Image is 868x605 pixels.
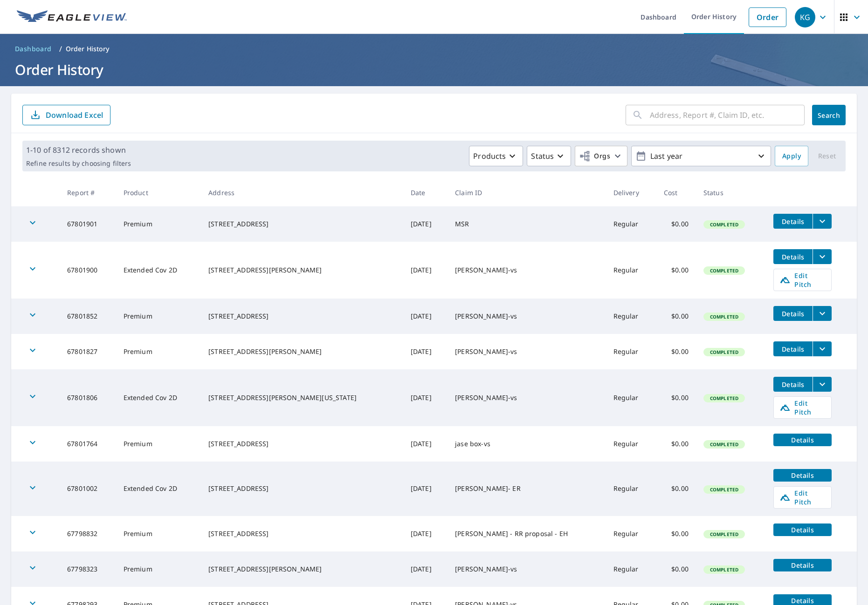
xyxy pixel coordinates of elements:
[779,561,826,570] span: Details
[11,41,55,56] a: Dashboard
[606,334,656,369] td: Regular
[26,159,131,168] p: Refine results by choosing filters
[704,221,744,228] span: Completed
[606,462,656,516] td: Regular
[606,551,656,587] td: Regular
[656,551,696,587] td: $0.00
[60,299,116,334] td: 67801852
[656,369,696,426] td: $0.00
[773,377,813,392] button: detailsBtn-67801806
[704,349,744,355] span: Completed
[779,271,826,289] span: Edit Pitch
[773,396,832,419] a: Edit Pitch
[704,566,744,573] span: Completed
[448,551,606,587] td: [PERSON_NAME]-vs
[606,242,656,299] td: Regular
[773,469,832,482] button: detailsBtn-67801002
[116,179,201,206] th: Product
[116,551,201,587] td: Premium
[60,551,116,587] td: 67798323
[527,146,571,166] button: Status
[403,206,448,242] td: [DATE]
[773,434,832,446] button: detailsBtn-67801764
[403,299,448,334] td: [DATE]
[60,426,116,462] td: 67801764
[656,462,696,516] td: $0.00
[631,146,771,166] button: Last year
[469,146,523,166] button: Products
[773,486,832,509] a: Edit Pitch
[647,148,756,164] p: Last year
[17,10,127,24] img: EV Logo
[116,462,201,516] td: Extended Cov 2D
[813,306,832,321] button: filesDropdownBtn-67801852
[779,217,807,226] span: Details
[650,102,805,128] input: Address, Report #, Claim ID, etc.
[60,516,116,551] td: 67798832
[575,146,627,166] button: Orgs
[606,426,656,462] td: Regular
[779,596,826,605] span: Details
[208,347,396,356] div: [STREET_ADDRESS][PERSON_NAME]
[448,462,606,516] td: [PERSON_NAME]- ER
[773,306,813,321] button: detailsBtn-67801852
[208,529,396,538] div: [STREET_ADDRESS]
[60,369,116,426] td: 67801806
[696,179,766,206] th: Status
[116,516,201,551] td: Premium
[403,551,448,587] td: [DATE]
[60,242,116,299] td: 67801900
[656,334,696,369] td: $0.00
[403,334,448,369] td: [DATE]
[208,439,396,449] div: [STREET_ADDRESS]
[60,334,116,369] td: 67801827
[448,179,606,206] th: Claim ID
[15,44,52,54] span: Dashboard
[208,393,396,402] div: [STREET_ADDRESS][PERSON_NAME][US_STATE]
[773,269,832,291] a: Edit Pitch
[448,369,606,426] td: [PERSON_NAME]-vs
[473,150,506,162] p: Products
[448,242,606,299] td: [PERSON_NAME]-vs
[46,110,103,120] p: Download Excel
[606,179,656,206] th: Delivery
[779,525,826,534] span: Details
[606,299,656,334] td: Regular
[60,206,116,242] td: 67801901
[779,489,826,506] span: Edit Pitch
[779,471,826,480] span: Details
[116,369,201,426] td: Extended Cov 2D
[116,334,201,369] td: Premium
[448,206,606,242] td: MSR
[773,341,813,356] button: detailsBtn-67801827
[403,462,448,516] td: [DATE]
[773,523,832,536] button: detailsBtn-67798832
[22,105,110,125] button: Download Excel
[116,426,201,462] td: Premium
[704,395,744,401] span: Completed
[403,516,448,551] td: [DATE]
[208,564,396,574] div: [STREET_ADDRESS][PERSON_NAME]
[656,206,696,242] td: $0.00
[403,426,448,462] td: [DATE]
[704,486,744,493] span: Completed
[779,309,807,318] span: Details
[66,44,110,54] p: Order History
[403,369,448,426] td: [DATE]
[656,299,696,334] td: $0.00
[60,179,116,206] th: Report #
[779,252,807,261] span: Details
[656,426,696,462] td: $0.00
[208,484,396,493] div: [STREET_ADDRESS]
[579,150,610,162] span: Orgs
[773,249,813,264] button: detailsBtn-67801900
[782,150,801,162] span: Apply
[704,441,744,448] span: Completed
[59,43,62,54] li: /
[448,334,606,369] td: [PERSON_NAME]-vs
[201,179,403,206] th: Address
[11,41,857,56] nav: breadcrumb
[403,179,448,206] th: Date
[813,249,832,264] button: filesDropdownBtn-67801900
[795,7,815,27] div: KG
